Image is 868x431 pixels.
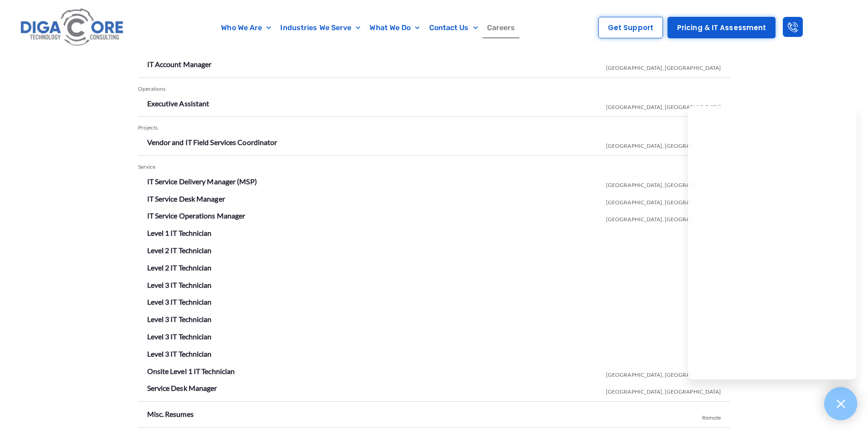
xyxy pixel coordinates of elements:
[677,24,766,31] span: Pricing & IT Assessment
[147,280,212,289] a: Level 3 IT Technician
[147,60,212,68] a: IT Account Manager
[425,17,483,38] a: Contact Us
[668,17,776,38] a: Pricing & IT Assessment
[365,17,424,38] a: What We Do
[606,175,721,192] span: [GEOGRAPHIC_DATA], [GEOGRAPHIC_DATA]
[147,315,212,323] a: Level 3 IT Technician
[606,135,721,153] span: [GEOGRAPHIC_DATA], [GEOGRAPHIC_DATA]
[147,138,277,146] a: Vendor and IT Field Services Coordinator
[606,364,721,382] span: [GEOGRAPHIC_DATA], [GEOGRAPHIC_DATA]
[606,209,721,226] span: [GEOGRAPHIC_DATA], [GEOGRAPHIC_DATA]
[606,192,721,209] span: [GEOGRAPHIC_DATA], [GEOGRAPHIC_DATA]
[147,263,212,272] a: Level 2 IT Technician
[147,367,235,375] a: Onsite Level 1 IT Technician
[606,97,721,114] span: [GEOGRAPHIC_DATA], [GEOGRAPHIC_DATA]
[147,211,246,220] a: IT Service Operations Manager
[147,246,212,254] a: Level 2 IT Technician
[147,297,212,306] a: Level 3 IT Technician
[606,57,721,75] span: [GEOGRAPHIC_DATA], [GEOGRAPHIC_DATA]
[138,161,730,174] div: Service
[18,5,127,51] img: Digacore logo 1
[147,384,217,392] a: Service Desk Manager
[147,349,212,358] a: Level 3 IT Technician
[147,228,212,237] a: Level 1 IT Technician
[147,410,194,418] a: Misc. Resumes
[147,332,212,341] a: Level 3 IT Technician
[276,17,365,38] a: Industries We Serve
[608,24,653,31] span: Get Support
[606,381,721,399] span: [GEOGRAPHIC_DATA], [GEOGRAPHIC_DATA]
[138,121,730,135] div: Projects
[688,106,857,379] iframe: Chatgenie Messenger
[483,17,520,38] a: Careers
[147,194,225,203] a: IT Service Desk Manager
[598,17,663,38] a: Get Support
[171,17,566,38] nav: Menu
[702,407,721,425] span: Remote
[138,83,730,96] div: Operations
[216,17,276,38] a: Who We Are
[147,177,257,186] a: IT Service Delivery Manager (MSP)
[147,99,210,108] a: Executive Assistant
